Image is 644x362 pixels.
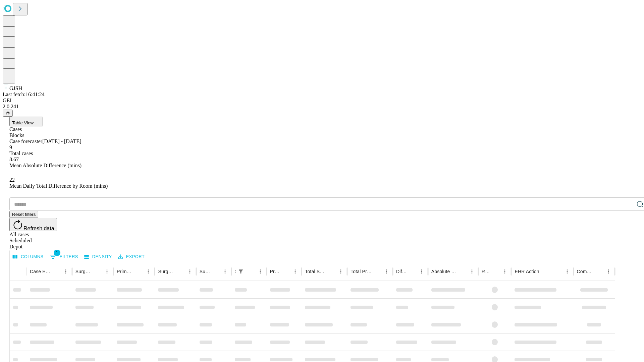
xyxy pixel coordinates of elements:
button: Sort [246,267,256,276]
div: 2.0.241 [3,104,641,110]
div: Total Predicted Duration [351,269,372,274]
button: Menu [220,267,230,276]
button: Sort [93,267,102,276]
span: Last fetch: 16:41:24 [3,92,45,97]
span: Refresh data [23,226,54,231]
button: Menu [562,267,572,276]
button: Show filters [236,267,246,276]
button: Sort [372,267,382,276]
div: Surgeon Name [75,269,92,274]
span: 9 [9,144,12,150]
div: GEI [3,98,641,104]
button: Reset filters [9,211,38,218]
div: Surgery Name [158,269,175,274]
button: Sort [458,267,467,276]
button: Export [116,252,146,262]
button: Table View [9,117,43,126]
div: Case Epic Id [30,269,51,274]
span: Total cases [9,150,33,156]
button: Menu [290,267,300,276]
span: Table View [12,120,34,125]
button: Sort [408,267,417,276]
button: Sort [211,267,220,276]
button: Menu [144,267,153,276]
button: Sort [176,267,185,276]
button: Sort [327,267,336,276]
button: Menu [185,267,195,276]
span: Reset filters [12,212,36,217]
span: 1 [54,249,60,256]
div: Resolved in EHR [482,269,490,274]
div: Comments [577,269,594,274]
div: EHR Action [515,269,539,274]
button: Sort [594,267,604,276]
div: Absolute Difference [431,269,457,274]
div: Difference [396,269,407,274]
button: Menu [61,267,70,276]
span: Mean Absolute Difference (mins) [9,163,82,168]
button: Menu [256,267,265,276]
button: Menu [467,267,477,276]
button: Sort [540,267,549,276]
span: 8.67 [9,157,19,162]
span: Case forecaster [9,138,42,144]
div: Surgery Date [200,269,210,274]
button: Sort [52,267,61,276]
button: Menu [500,267,509,276]
span: [DATE] - [DATE] [42,138,81,144]
button: Show filters [48,251,80,262]
span: @ [5,111,10,116]
div: 1 active filter [236,267,246,276]
div: Predicted In Room Duration [270,269,281,274]
span: 22 [9,177,15,183]
button: Menu [336,267,345,276]
button: Menu [417,267,426,276]
button: @ [3,110,13,117]
button: Menu [102,267,112,276]
button: Sort [491,267,500,276]
div: Primary Service [117,269,133,274]
button: Refresh data [9,218,57,231]
button: Sort [281,267,290,276]
button: Menu [604,267,613,276]
button: Select columns [11,252,45,262]
span: Mean Daily Total Difference by Room (mins) [9,183,108,189]
button: Density [83,252,114,262]
span: GJSH [9,85,22,91]
button: Menu [382,267,391,276]
div: Total Scheduled Duration [305,269,326,274]
button: Sort [134,267,144,276]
